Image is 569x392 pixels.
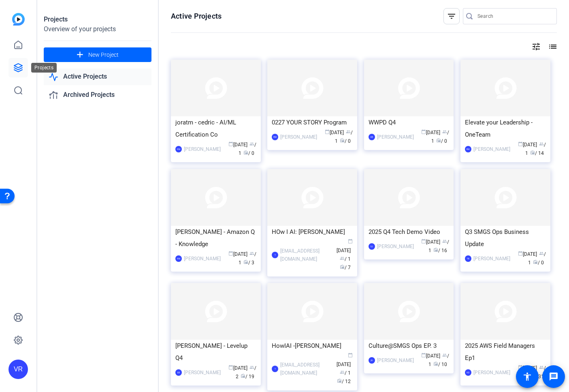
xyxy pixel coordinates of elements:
[340,138,345,143] span: radio
[348,239,353,244] span: calendar_today
[340,265,351,270] span: / 7
[436,138,447,144] span: / 0
[421,130,440,135] span: [DATE]
[228,365,233,370] span: calendar_today
[477,11,550,21] input: Search
[518,142,537,148] span: [DATE]
[421,353,440,359] span: [DATE]
[340,370,345,375] span: group
[249,141,254,146] span: group
[243,260,254,266] span: / 3
[272,366,278,372] div: T
[340,264,345,269] span: radio
[228,365,247,371] span: [DATE]
[348,353,353,358] span: calendar_today
[421,239,426,244] span: calendar_today
[175,255,182,262] div: RM
[249,251,254,256] span: group
[531,42,541,51] mat-icon: tune
[518,251,537,257] span: [DATE]
[473,368,510,377] div: [PERSON_NAME]
[473,255,510,263] div: [PERSON_NAME]
[465,255,471,262] div: TB
[421,129,426,134] span: calendar_today
[44,24,151,34] div: Overview of your projects
[175,340,256,364] div: [PERSON_NAME] - Levelup Q4
[12,13,25,26] img: blue-gradient.svg
[228,141,233,146] span: calendar_today
[75,50,85,60] mat-icon: add
[228,251,233,256] span: calendar_today
[473,145,510,153] div: [PERSON_NAME]
[272,226,353,238] div: HOw I AI: [PERSON_NAME]
[340,370,351,376] span: / 1
[377,242,414,251] div: [PERSON_NAME]
[369,134,375,140] div: AB
[530,150,544,156] span: / 14
[428,239,449,253] span: / 1
[243,150,248,155] span: radio
[433,361,438,366] span: radio
[175,369,182,376] div: EB
[465,116,546,141] div: Elevate your Leadership - OneTeam
[249,365,254,370] span: group
[433,362,447,367] span: / 10
[228,251,247,257] span: [DATE]
[88,51,119,59] span: New Project
[171,11,222,21] h1: Active Projects
[369,116,450,129] div: WWPD Q4
[243,150,254,156] span: / 0
[272,252,278,258] div: T
[518,251,523,256] span: calendar_today
[421,353,426,358] span: calendar_today
[442,239,447,244] span: group
[44,47,151,62] button: New Project
[175,226,256,250] div: [PERSON_NAME] - Amazon Q - Knowledge
[465,369,471,376] div: KD
[549,372,558,381] mat-icon: message
[340,138,351,144] span: / 0
[272,134,278,140] div: BW
[175,116,256,141] div: joratm - cedric - AI/ML Certification Co
[280,247,332,263] div: [EMAIL_ADDRESS][DOMAIN_NAME]
[377,356,414,364] div: [PERSON_NAME]
[369,357,375,364] div: JH
[272,116,353,129] div: 0227 YOUR STORY Program
[337,379,351,384] span: / 12
[539,141,544,146] span: group
[369,340,450,352] div: Culture@SMGS Ops EP. 3
[9,360,28,379] div: VR
[465,340,546,364] div: 2025 AWS Field Managers Ep1
[337,378,342,383] span: radio
[377,133,414,141] div: [PERSON_NAME]
[340,256,351,262] span: / 1
[239,251,256,266] span: / 1
[447,11,456,21] mat-icon: filter_list
[184,255,221,263] div: [PERSON_NAME]
[346,129,351,134] span: group
[442,129,447,134] span: group
[533,259,538,264] span: radio
[369,243,375,250] div: SJ
[465,146,471,152] div: BW
[243,259,248,264] span: radio
[280,361,332,377] div: [EMAIL_ADDRESS][DOMAIN_NAME]
[228,142,247,148] span: [DATE]
[433,248,447,253] span: / 16
[44,15,151,24] div: Projects
[325,130,344,135] span: [DATE]
[31,63,57,73] div: Projects
[528,251,546,266] span: / 1
[272,340,353,352] div: HowIAI -[PERSON_NAME]
[241,373,245,378] span: radio
[280,133,317,141] div: [PERSON_NAME]
[340,256,345,261] span: group
[433,247,438,252] span: radio
[184,368,221,377] div: [PERSON_NAME]
[44,87,151,103] a: Archived Projects
[530,150,535,155] span: radio
[325,129,330,134] span: calendar_today
[241,374,254,379] span: / 19
[442,353,447,358] span: group
[518,141,523,146] span: calendar_today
